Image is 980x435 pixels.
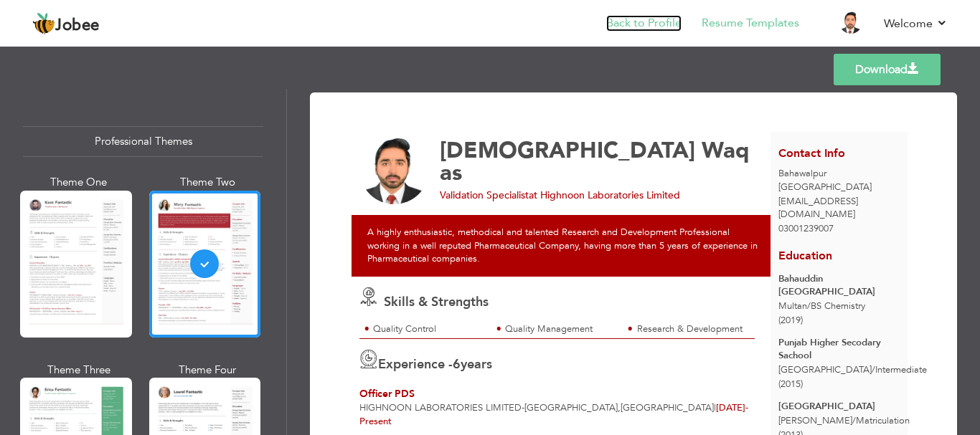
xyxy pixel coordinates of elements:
span: - [745,401,748,414]
span: 6 [453,355,461,373]
span: - [522,401,524,414]
div: Theme One [23,175,135,190]
span: Contact Info [778,145,845,161]
span: Experience - [378,355,453,373]
div: Theme Three [23,363,135,378]
div: Theme Two [152,175,264,190]
span: [EMAIL_ADDRESS][DOMAIN_NAME] [778,195,858,221]
span: Bahawalpur [778,167,826,180]
label: years [453,355,492,374]
div: Professional Themes [23,126,263,157]
span: / [872,363,875,376]
div: Bahauddin [GEOGRAPHIC_DATA] [778,272,900,299]
a: Welcome [884,15,948,32]
span: (2019) [778,314,803,327]
img: Profile Img [839,11,862,34]
div: [GEOGRAPHIC_DATA] [778,400,900,414]
span: , [618,401,621,414]
span: [DEMOGRAPHIC_DATA] [440,135,695,166]
span: [PERSON_NAME] Matriculation [778,414,910,427]
div: Theme Four [152,363,264,378]
span: Jobee [55,18,100,34]
span: [GEOGRAPHIC_DATA] [778,181,872,193]
span: [GEOGRAPHIC_DATA] [524,401,618,414]
span: Highnoon Laboratories Limited [359,401,522,414]
div: Quality Management [505,322,615,336]
span: Validation Specialist [440,188,529,202]
a: Jobee [32,12,100,35]
span: [GEOGRAPHIC_DATA] [621,401,714,414]
a: Download [834,54,941,85]
span: / [852,414,856,427]
img: jobee.io [32,12,55,35]
span: Officer PDS [359,387,415,401]
span: Multan BS Chemistry [778,300,865,312]
span: Present [359,401,748,428]
div: Research & Development [637,322,747,336]
span: Skills & Strengths [384,293,489,311]
div: Punjab Higher Secodary Sachool [778,336,900,363]
span: [DATE] [716,401,748,414]
span: Waqas [440,135,750,188]
span: at Highnoon Laboratories Limited [529,188,680,202]
span: 03001239007 [778,222,834,235]
a: Back to Profile [606,15,682,32]
img: No image [359,135,430,205]
span: | [714,401,716,414]
div: Quality Control [373,322,483,336]
span: / [807,300,811,312]
span: [GEOGRAPHIC_DATA] Intermediate [778,363,927,376]
span: Education [778,248,832,264]
div: A highly enthusiastic, methodical and talented Research and Development Professional working in a... [352,215,779,277]
a: Resume Templates [702,15,799,32]
span: (2015) [778,378,803,391]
